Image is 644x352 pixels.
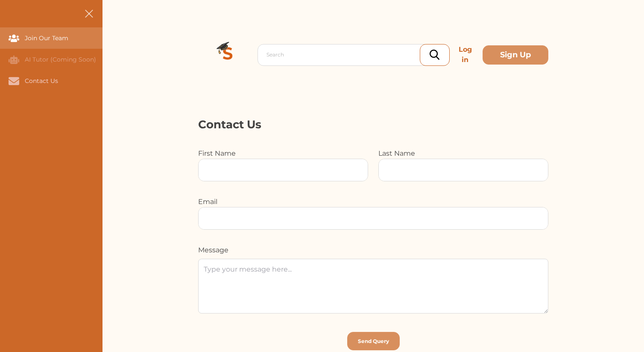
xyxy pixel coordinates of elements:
[198,198,217,206] label: Email
[198,149,236,157] label: First Name
[347,332,400,350] button: [object Object]
[198,246,228,254] label: Message
[483,45,548,65] button: Sign Up
[430,50,439,60] img: search_icon
[378,149,415,157] label: Last Name
[198,116,548,133] p: Contact Us
[198,24,258,86] img: Logo
[451,41,479,68] p: Log in
[358,337,389,345] p: Send Query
